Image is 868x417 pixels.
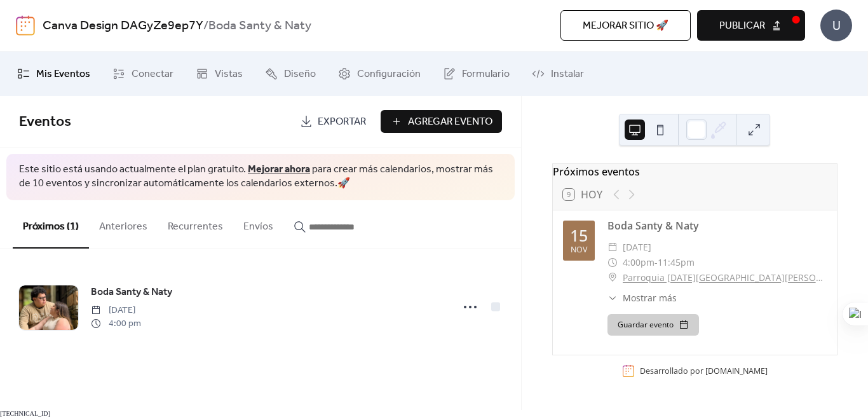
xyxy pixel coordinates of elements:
[570,228,588,243] div: 15
[13,200,89,249] button: Próximos (1)
[248,160,310,179] a: Mejorar ahora
[43,14,203,38] a: Canva Design DAGyZe9ep7Y
[203,14,208,38] b: /
[91,285,172,300] span: Boda Santy & Naty
[158,200,233,247] button: Recurrentes
[91,304,141,317] span: [DATE]
[623,255,654,270] span: 4:00pm
[654,255,658,270] span: -
[623,240,651,255] span: [DATE]
[607,270,618,285] div: ​
[215,67,243,82] span: Vistas
[91,317,141,331] span: 4:00 pm
[381,110,502,133] button: Agregar Evento
[357,67,421,82] span: Configuración
[462,67,510,82] span: Formulario
[697,10,805,41] button: Publicar
[583,18,668,34] span: Mejorar sitio 🚀
[623,270,827,285] a: Parroquia [DATE][GEOGRAPHIC_DATA][PERSON_NAME] [GEOGRAPHIC_DATA]
[132,67,173,82] span: Conectar
[8,57,100,91] a: Mis Eventos
[290,110,376,133] a: Exportar
[284,67,316,82] span: Diseño
[551,67,584,82] span: Instalar
[607,291,677,304] button: ​Mostrar más
[255,57,325,91] a: Diseño
[658,255,695,270] span: 11:45pm
[607,255,618,270] div: ​
[233,200,283,247] button: Envíos
[318,114,366,130] span: Exportar
[560,10,691,41] button: Mejorar sitio 🚀
[91,284,172,301] a: Boda Santy & Naty
[607,291,618,304] div: ​
[705,366,768,376] a: [DOMAIN_NAME]
[19,163,502,191] span: Este sitio está usando actualmente el plan gratuito. para crear más calendarios, mostrar más de 1...
[607,240,618,255] div: ​
[329,57,430,91] a: Configuración
[19,108,71,136] span: Eventos
[36,67,90,82] span: Mis Eventos
[89,200,158,247] button: Anteriores
[408,114,492,130] span: Agregar Evento
[719,18,765,34] span: Publicar
[820,10,852,41] div: U
[522,57,593,91] a: Instalar
[433,57,519,91] a: Formulario
[623,291,677,304] span: Mostrar más
[186,57,252,91] a: Vistas
[16,15,35,36] img: logo
[103,57,183,91] a: Conectar
[553,164,837,179] div: Próximos eventos
[208,14,311,38] b: Boda Santy & Naty
[607,218,827,233] div: Boda Santy & Naty
[640,366,768,376] div: Desarrollado por
[571,246,587,254] div: nov
[607,314,699,336] button: Guardar evento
